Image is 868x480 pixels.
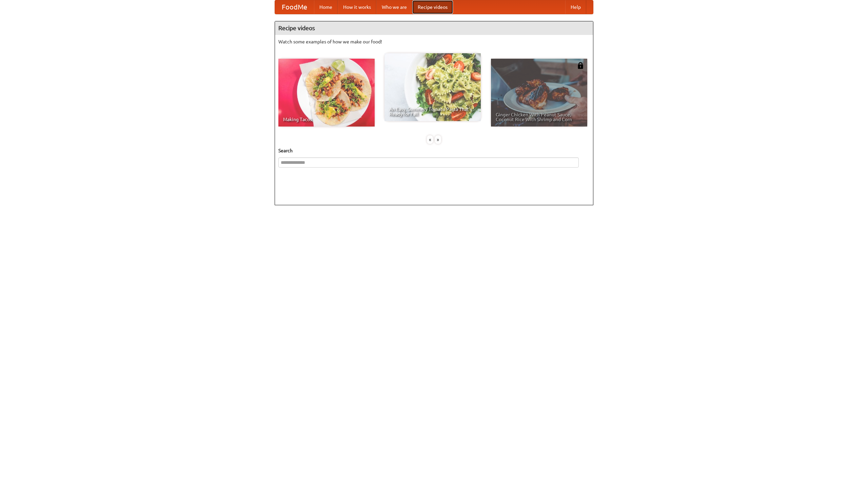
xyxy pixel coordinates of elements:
p: Watch some examples of how we make our food! [278,38,590,45]
img: 483408.png [577,62,584,69]
h4: Recipe videos [275,21,593,35]
span: An Easy, Summery Tomato Pasta That's Ready for Fall [389,107,476,116]
h5: Search [278,147,590,154]
a: FoodMe [275,0,314,14]
a: Making Tacos [278,59,375,127]
a: Home [314,0,338,14]
div: » [435,135,441,144]
a: Recipe videos [412,0,453,14]
a: Who we are [376,0,412,14]
a: An Easy, Summery Tomato Pasta That's Ready for Fall [384,53,481,121]
a: How it works [338,0,376,14]
div: « [427,135,433,144]
a: Help [565,0,586,14]
span: Making Tacos [283,117,370,122]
